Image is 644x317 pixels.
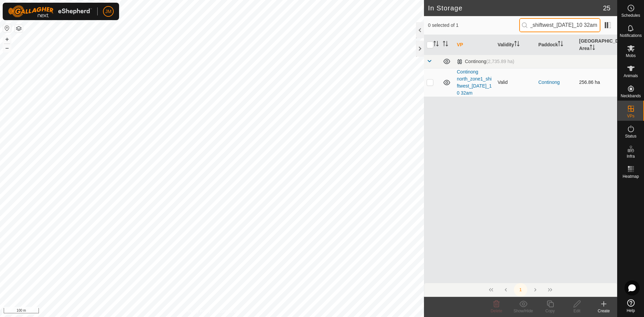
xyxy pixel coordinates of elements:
div: Edit [563,308,590,314]
span: Mobs [626,54,636,58]
p-sorticon: Activate to sort [590,46,595,51]
input: Search (S) [519,18,600,32]
span: Delete [491,309,502,313]
div: Create [590,308,617,314]
button: 1 [514,283,527,297]
button: + [3,35,11,43]
td: 256.86 ha [577,68,618,97]
td: Valid [495,68,536,97]
th: VP [454,35,495,55]
th: Paddock [536,35,577,55]
span: 25 [603,3,610,13]
span: 0 selected of 1 [428,22,519,29]
span: VPs [627,114,634,118]
span: Neckbands [621,94,641,98]
button: Reset Map [3,24,11,32]
div: Show/Hide [510,308,537,314]
p-sorticon: Activate to sort [514,42,520,47]
button: Map Layers [15,24,23,33]
span: Schedules [621,13,640,17]
th: [GEOGRAPHIC_DATA] Area [577,35,618,55]
a: Contact Us [219,308,238,314]
span: Help [627,309,635,313]
span: Heatmap [623,174,639,178]
span: Status [625,134,636,138]
th: Validity [495,35,536,55]
p-sorticon: Activate to sort [433,42,439,47]
span: (2,735.89 ha) [486,59,514,64]
p-sorticon: Activate to sort [558,42,563,47]
h2: In Storage [428,4,603,12]
span: Infra [627,154,635,158]
button: – [3,44,11,52]
img: Gallagher Logo [8,5,92,17]
span: Animals [624,74,638,78]
a: Continong north_zone1_shiftwest_[DATE]_10 32am [457,69,492,96]
a: Help [618,297,644,315]
div: Copy [537,308,563,314]
div: Continong [457,59,514,64]
a: Privacy Policy [185,308,211,314]
span: JM [105,8,112,15]
p-sorticon: Activate to sort [443,42,448,47]
span: Notifications [620,34,642,38]
a: Continong [538,80,560,85]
